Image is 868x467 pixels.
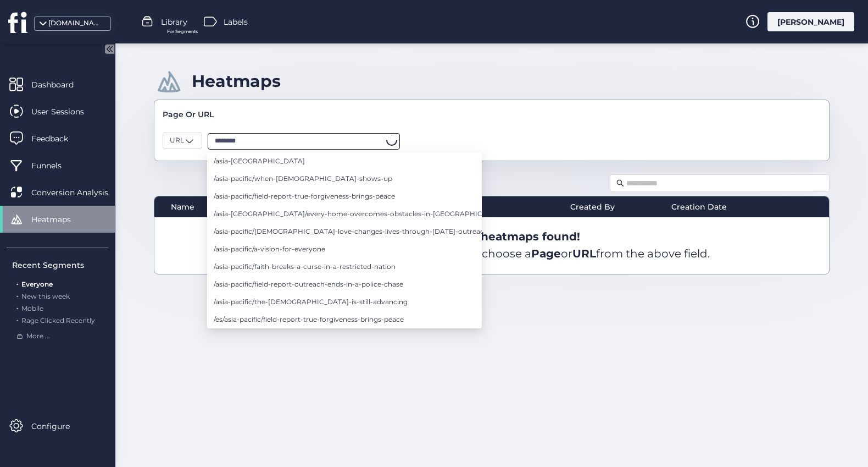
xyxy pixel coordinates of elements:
div: [PERSON_NAME] [767,12,854,31]
span: Dashboard [31,79,90,91]
li: /asia-pacific/field-report-outreach-ends-in-a-police-chase [207,276,482,293]
span: Everyone [21,280,53,288]
span: /asia-pacific/the-[DEMOGRAPHIC_DATA]-is-still-advancing [214,296,408,308]
span: /asia-pacific/when-[DEMOGRAPHIC_DATA]-shows-up [214,173,392,185]
span: . [16,314,18,325]
span: User Sessions [31,106,101,118]
li: /asia-pacific/the-gospel-is-still-advancing [207,293,482,311]
div: Heatmaps [192,71,281,91]
span: . [16,278,18,288]
div: Page Or URL [163,108,821,120]
span: Library [161,16,187,28]
li: /asia-pacific/field-report-true-forgiveness-brings-peace [207,188,482,205]
li: /asia-pacific/when-jesus-shows-up [207,170,482,188]
li: /es/asia-pacific/field-report-true-forgiveness-brings-peace [207,311,482,328]
span: Heatmaps [31,213,87,226]
b: URL [572,247,596,260]
span: More ... [26,331,50,342]
span: Rage Clicked Recently [21,316,95,325]
span: /asia-pacific/[DEMOGRAPHIC_DATA]-love-changes-lives-through-[DATE]-outreaches [214,226,496,238]
span: /asia-pacific/field-report-true-forgiveness-brings-peace [214,190,395,202]
div: [DOMAIN_NAME] [48,18,103,29]
span: For Segments [167,28,198,35]
span: /asia-[GEOGRAPHIC_DATA]/every-home-overcomes-obstacles-in-[GEOGRAPHIC_DATA]-[GEOGRAPHIC_DATA] [214,208,584,220]
span: . [16,290,18,300]
span: /asia-pacific/a-vision-for-everyone [214,243,325,255]
b: Page [531,247,561,260]
span: Labels [224,16,248,28]
span: /asia-pacific/field-report-outreach-ends-in-a-police-chase [214,278,403,290]
span: Funnels [31,160,78,172]
span: /es/asia-pacific/field-report-true-forgiveness-brings-peace [214,314,404,326]
li: /asia-pacific/faith-breaks-a-curse-in-a-restricted-nation [207,258,482,276]
span: /asia-[GEOGRAPHIC_DATA] [214,155,305,167]
li: /asia-pacific/jesuss-love-changes-lives-through-easter-outreaches [207,223,482,240]
li: /asia-pacific/every-home-overcomes-obstacles-in-asia-pacific [207,205,482,223]
span: Configure [31,420,86,432]
b: There are no heatmaps found! [404,230,580,243]
div: If you want to create a new heatmap, choose a or from the above field. [154,217,829,274]
span: Name [171,201,194,213]
span: Feedback [31,133,85,145]
span: URL [170,135,184,146]
span: . [16,302,18,312]
span: Conversion Analysis [31,186,125,199]
span: Mobile [21,304,43,312]
span: New this week [21,292,70,300]
li: /asia-pacific/a-vision-for-everyone [207,240,482,258]
div: Recent Segments [12,259,108,271]
span: /asia-pacific/faith-breaks-a-curse-in-a-restricted-nation [214,261,396,273]
li: /asia-pacific [207,152,482,170]
span: Creation Date [671,201,727,213]
span: Created By [570,201,615,213]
